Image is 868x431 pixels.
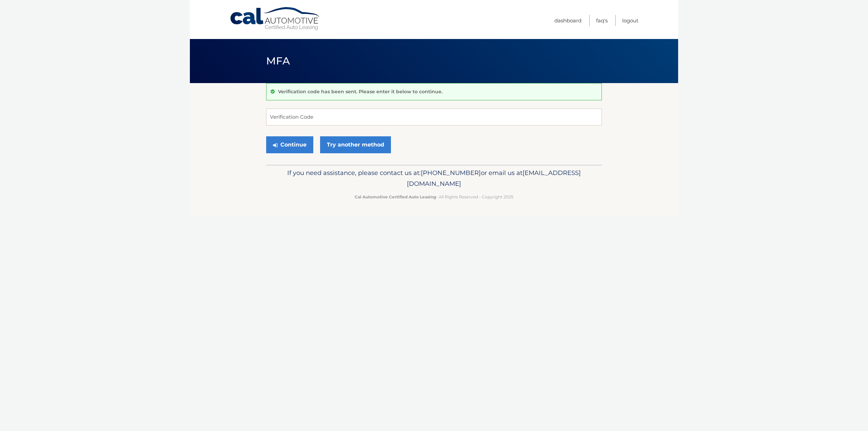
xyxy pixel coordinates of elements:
a: Cal Automotive [230,7,321,31]
a: FAQ's [596,15,608,26]
span: MFA [266,55,290,67]
p: If you need assistance, please contact us at: or email us at [271,168,597,189]
button: Continue [266,136,313,153]
span: [PHONE_NUMBER] [421,169,481,177]
p: - All Rights Reserved - Copyright 2025 [271,193,597,200]
a: Try another method [320,136,391,153]
span: [EMAIL_ADDRESS][DOMAIN_NAME] [407,169,581,188]
a: Logout [622,15,638,26]
a: Dashboard [554,15,581,26]
p: Verification code has been sent. Please enter it below to continue. [278,89,442,95]
strong: Cal Automotive Certified Auto Leasing [355,194,436,199]
input: Verification Code [266,109,602,125]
